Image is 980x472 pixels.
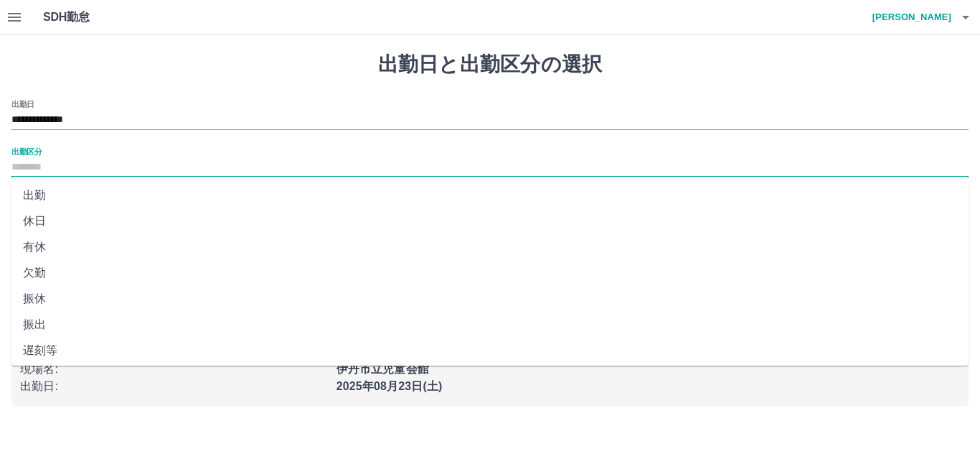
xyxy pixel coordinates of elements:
p: 出勤日 : [20,378,328,395]
label: 出勤区分 [11,146,42,157]
li: 振休 [11,286,969,312]
li: 遅刻等 [11,338,969,364]
h1: 出勤日と出勤区分の選択 [11,52,969,77]
li: 振出 [11,312,969,338]
b: 2025年08月23日(土) [336,380,443,392]
li: 休日 [11,208,969,234]
li: 欠勤 [11,260,969,286]
label: 出勤日 [11,98,34,109]
li: 有休 [11,234,969,260]
li: 出勤 [11,182,969,208]
li: 休業 [11,364,969,389]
